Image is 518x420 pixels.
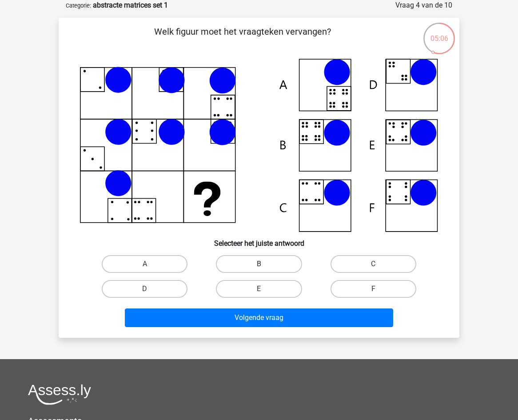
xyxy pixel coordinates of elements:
[102,255,187,273] label: A
[125,308,394,327] button: Volgende vraag
[66,2,91,9] small: Categorie:
[102,280,187,298] label: D
[216,255,302,273] label: B
[73,232,445,248] h6: Selecteer het juiste antwoord
[422,22,456,44] div: 05:06
[93,1,168,9] strong: abstracte matrices set 1
[331,280,416,298] label: F
[331,255,416,273] label: C
[28,384,91,405] img: Assessly logo
[216,280,302,298] label: E
[73,25,412,52] p: Welk figuur moet het vraagteken vervangen?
